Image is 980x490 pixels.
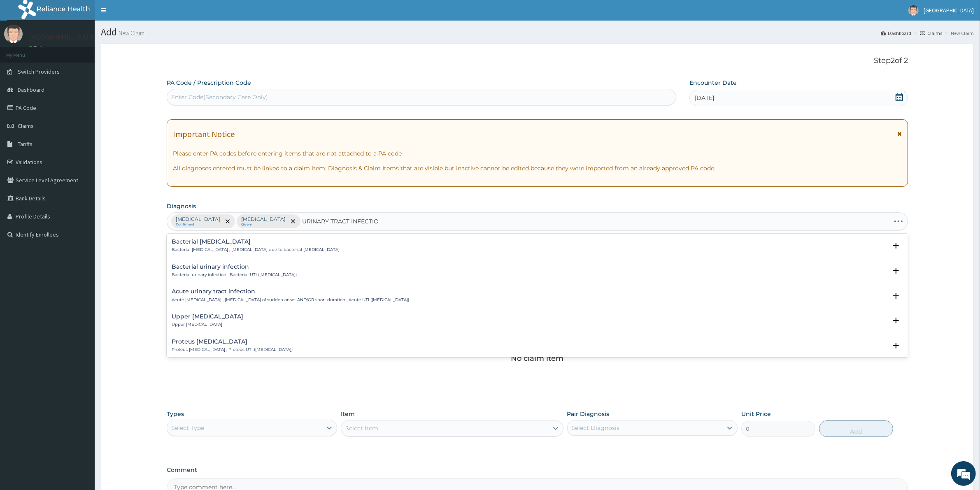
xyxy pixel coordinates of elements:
[173,164,902,172] p: All diagnoses entered must be linked to a claim item. Diagnosis & Claim Items that are visible bu...
[241,223,286,227] small: Query
[101,27,974,37] h1: Add
[908,5,919,16] img: User Image
[172,247,340,253] p: Bacterial [MEDICAL_DATA] , [MEDICAL_DATA] due to bacterial [MEDICAL_DATA]
[511,354,563,362] p: No claim item
[172,297,409,303] p: Acute [MEDICAL_DATA] , [MEDICAL_DATA] of sudden onset AND/OR short duration , Acute UTI ([MEDICAL...
[15,41,33,62] img: d_794563401_company_1708531726252_794563401
[172,347,293,353] p: Proteus [MEDICAL_DATA] , Proteus UTI ([MEDICAL_DATA])
[689,79,737,87] label: Encounter Date
[943,30,974,37] li: New Claim
[173,130,235,139] h1: Important Notice
[135,4,155,24] div: Minimize live chat window
[173,149,902,158] p: Please enter PA codes before entering items that are not attached to a PA code
[224,218,231,225] span: remove selection option
[167,202,196,210] label: Diagnosis
[171,93,268,101] div: Enter Code(Secondary Care Only)
[341,410,355,418] label: Item
[891,266,901,276] i: open select status
[891,291,901,301] i: open select status
[924,7,974,14] span: [GEOGRAPHIC_DATA]
[172,264,297,270] h4: Bacterial urinary infection
[18,68,60,75] span: Switch Providers
[172,239,340,245] h4: Bacterial [MEDICAL_DATA]
[18,86,44,93] span: Dashboard
[891,341,901,351] i: open select status
[4,225,157,253] textarea: Type your message and hit 'Enter'
[167,79,251,87] label: PA Code / Prescription Code
[172,288,409,295] h4: Acute urinary tract infection
[567,410,610,418] label: Pair Diagnosis
[881,30,911,37] a: Dashboard
[167,56,908,65] p: Step 2 of 2
[920,30,942,37] a: Claims
[819,420,893,437] button: Add
[167,467,908,474] label: Comment
[29,33,97,41] p: [GEOGRAPHIC_DATA]
[176,223,220,227] small: Confirmed
[176,216,220,223] p: [MEDICAL_DATA]
[48,104,114,187] span: We're online!
[572,424,620,432] div: Select Diagnosis
[741,410,771,418] label: Unit Price
[172,272,297,278] p: Bacterial urinary infection , Bacterial UTI ([MEDICAL_DATA])
[172,322,243,327] p: Upper [MEDICAL_DATA]
[4,25,23,43] img: User Image
[43,46,138,57] div: Chat with us now
[171,424,204,432] div: Select Type
[289,218,297,225] span: remove selection option
[241,216,286,223] p: [MEDICAL_DATA]
[18,122,34,130] span: Claims
[891,241,901,251] i: open select status
[29,45,49,51] a: Online
[117,30,144,36] small: New Claim
[18,140,33,148] span: Tariffs
[172,339,293,345] h4: Proteus [MEDICAL_DATA]
[891,316,901,325] i: open select status
[167,411,184,418] label: Types
[172,314,243,320] h4: Upper [MEDICAL_DATA]
[695,94,714,102] span: [DATE]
